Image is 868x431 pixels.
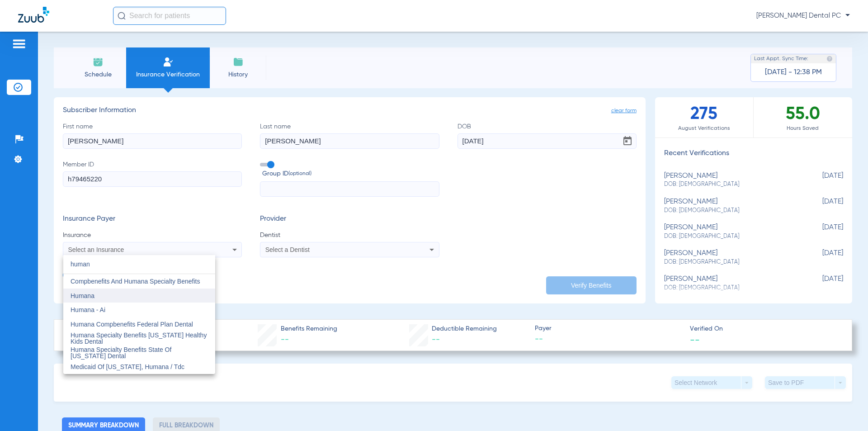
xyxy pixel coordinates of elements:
input: dropdown search [63,255,215,274]
span: Humana [71,292,94,299]
iframe: Chat Widget [823,388,868,431]
span: Humana Compbenefits Federal Plan Dental [71,321,193,328]
span: Humana - Ai [71,306,105,313]
span: Medicaid Of [US_STATE], Humana / Tdc [71,363,184,370]
span: Compbenefits And Humana Specialty Benefits [71,278,200,285]
span: Humana Specialty Benefits State Of [US_STATE] Dental [71,346,171,360]
span: Humana Specialty Benefits [US_STATE] Healthy Kids Dental [71,332,207,345]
